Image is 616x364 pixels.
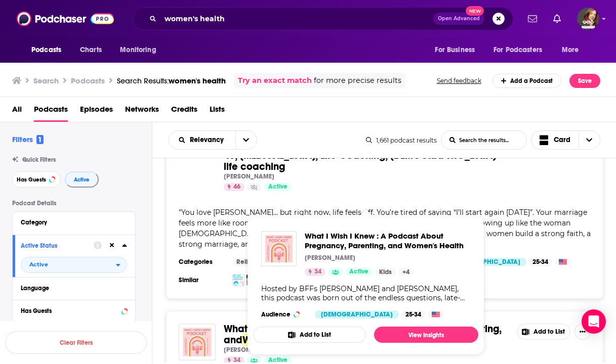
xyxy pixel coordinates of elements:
[21,304,127,317] button: Has Guests
[549,10,565,27] a: Show notifications dropdown
[528,258,552,266] div: 25-34
[366,136,437,144] div: 1,661 podcast results
[261,284,470,302] div: Hosted by BFFs [PERSON_NAME] and [PERSON_NAME], this podcast was born out of the endless question...
[487,40,557,60] button: open menu
[314,75,401,86] span: for more precise results
[17,9,114,28] img: Podchaser - Follow, Share and Rate Podcasts
[12,134,44,144] h2: Filters
[24,40,74,60] button: open menu
[120,43,156,57] span: Monitoring
[224,183,244,191] a: 46
[169,136,235,144] button: open menu
[577,8,599,30] span: Logged in as pamelastevensmedia
[577,8,599,30] img: User Profile
[433,13,484,25] button: Open AdvancedNew
[314,267,321,277] span: 34
[305,231,470,250] a: What I Wish I Knew : A Podcast About Pregnancy, Parenting, and Women's Health
[179,324,216,360] img: What I Wish I Knew : A Podcast About Pregnancy, Parenting, and Women's Health
[73,40,108,60] a: Charts
[582,309,606,334] div: Open Intercom Messenger
[492,74,562,88] a: Add a Podcast
[12,171,61,188] button: Has Guests
[171,101,197,122] a: Credits
[375,268,396,276] a: Kids
[80,43,102,57] span: Charts
[494,43,542,57] span: For Podcasters
[232,274,244,286] img: Better Together Podcast - A Christian Marriage and Family Show with Micah and Rochelle
[33,76,59,85] h3: Search
[268,182,288,192] span: Active
[71,76,105,85] h3: Podcasts
[238,75,312,86] a: Try an exact match
[113,40,169,60] button: open menu
[466,6,484,16] span: New
[21,242,87,249] div: Active Status
[169,76,226,85] span: women's health
[524,10,541,27] a: Show notifications dropdown
[224,323,502,346] span: What I Wish I Knew : A Podcast About Pregnancy, Parenting, and
[562,43,579,57] span: More
[190,136,227,144] span: Relevancy
[21,307,118,314] div: Has Guests
[434,76,484,85] button: Send feedback
[305,254,355,262] p: [PERSON_NAME]
[22,156,56,163] span: Quick Filters
[577,8,599,30] button: Show profile menu
[401,310,425,318] div: 25-34
[305,268,325,276] a: 34
[31,43,61,57] span: Podcasts
[21,216,127,229] button: Category
[125,101,159,122] a: Networks
[179,208,591,249] span: "
[65,171,99,188] button: Active
[345,268,373,276] a: Active
[169,130,257,150] h2: Choose List sort
[349,267,368,277] span: Active
[374,327,478,343] a: View Insights
[242,334,317,346] span: Women's Health
[438,16,480,21] span: Open Advanced
[29,262,48,267] span: Active
[80,101,113,122] a: Episodes
[435,43,475,57] span: For Business
[531,130,601,150] button: Choose View
[179,276,224,284] h3: Similar
[21,239,94,252] button: Active Status
[21,285,120,292] div: Language
[21,257,127,273] button: open menu
[315,310,399,318] div: [DEMOGRAPHIC_DATA]
[235,131,257,149] button: open menu
[224,324,509,346] a: What I Wish I Knew : A Podcast About Pregnancy, Parenting, andWomen's Health
[12,101,22,122] a: All
[261,231,297,266] img: What I Wish I Knew : A Podcast About Pregnancy, Parenting, and Women's Health
[36,135,44,144] span: 1
[428,40,487,60] button: open menu
[398,268,414,276] a: +4
[74,177,90,183] span: Active
[261,310,307,318] h3: Audience
[232,258,265,266] a: Religion
[21,282,127,294] button: Language
[554,136,570,144] span: Card
[569,74,600,88] button: Save
[224,172,274,180] p: [PERSON_NAME]
[17,177,46,183] span: Has Guests
[117,76,226,85] a: Search Results:women's health
[555,40,592,60] button: open menu
[117,76,226,85] div: Search Results:
[34,101,68,122] a: Podcasts
[210,101,225,122] a: Lists
[160,11,433,27] input: Search podcasts, credits, & more...
[12,200,136,207] p: Podcast Details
